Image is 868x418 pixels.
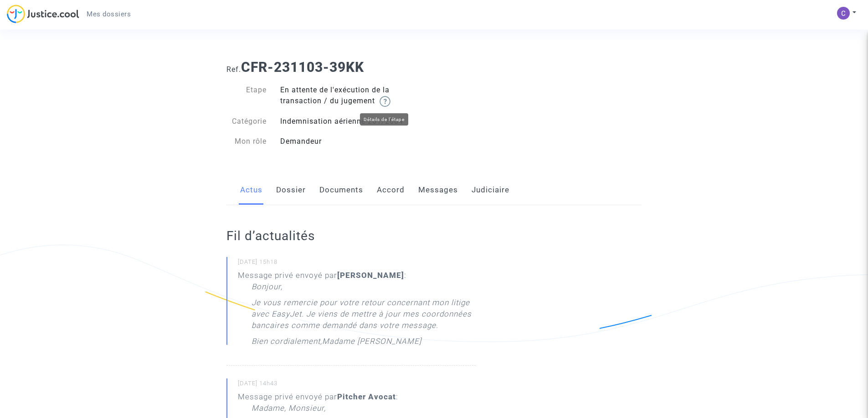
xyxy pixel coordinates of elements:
h2: Fil d’actualités [226,228,476,244]
a: Documents [319,175,363,205]
div: Message privé envoyé par : [238,270,476,352]
img: jc-logo.svg [7,5,79,23]
div: Catégorie [220,116,273,127]
a: Dossier [276,175,306,205]
img: ACg8ocJX9T_LFyGTQl6ZZyuHMDIC-xDyvZzPMnjXsjayra-W=s96-c [837,7,850,20]
a: Messages [418,175,458,205]
div: Indemnisation aérienne 261/2004 [273,116,434,127]
p: Je vous remercie pour votre retour concernant mon litige avec EasyJet. Je viens de mettre à jour ... [252,297,476,336]
p: Bien cordialement, [252,336,322,352]
b: CFR-231103-39KK [241,59,364,75]
div: Demandeur [273,136,434,147]
small: [DATE] 14h43 [238,379,476,391]
small: [DATE] 15h18 [238,258,476,270]
a: Judiciaire [472,175,509,205]
p: Madame [PERSON_NAME] [322,336,421,352]
a: Actus [240,175,262,205]
b: Pitcher Avocat [337,392,396,401]
div: Etape [220,85,273,107]
a: Mes dossiers [79,7,138,21]
b: [PERSON_NAME] [337,271,404,280]
a: Accord [377,175,405,205]
p: Bonjour, [252,281,282,297]
div: Mon rôle [220,136,273,147]
img: help.svg [380,96,390,107]
div: En attente de l'exécution de la transaction / du jugement [273,85,434,107]
span: Mes dossiers [87,10,131,18]
span: Ref. [226,65,241,74]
